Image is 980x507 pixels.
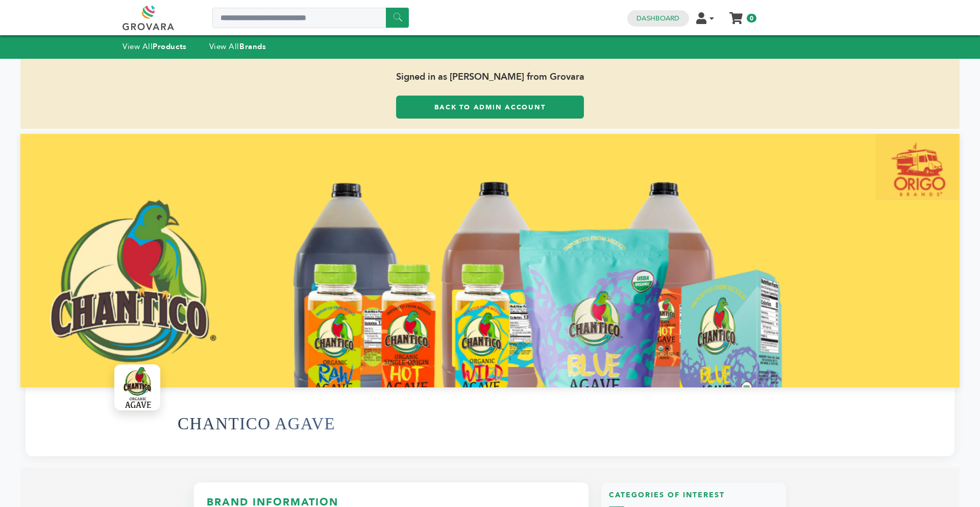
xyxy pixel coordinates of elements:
a: My Cart [730,9,742,20]
img: CHANTICO AGAVE Logo [117,367,158,408]
a: Back to Admin Account [396,96,584,119]
a: Dashboard [636,14,679,23]
span: Signed in as [PERSON_NAME] from Grovara [20,59,960,96]
span: 0 [747,14,756,22]
h1: CHANTICO AGAVE [178,399,335,449]
a: View AllBrands [209,41,266,52]
a: View AllProducts [122,41,187,52]
strong: Brands [239,41,266,52]
strong: Products [153,41,186,52]
input: Search a product or brand... [212,8,409,28]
